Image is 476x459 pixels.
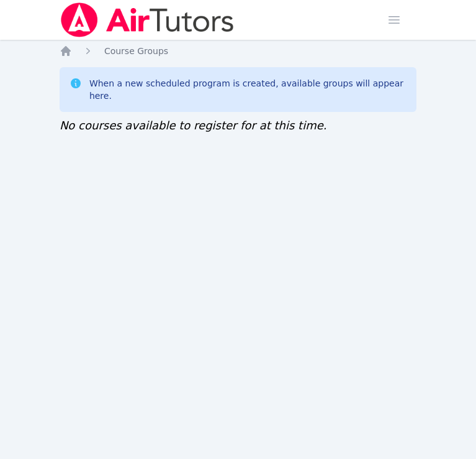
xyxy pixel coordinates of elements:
[60,45,416,57] nav: Breadcrumb
[104,46,168,56] span: Course Groups
[60,2,235,37] img: Air Tutors
[89,77,406,102] div: When a new scheduled program is created, available groups will appear here.
[60,119,327,132] span: No courses available to register for at this time.
[104,45,168,57] a: Course Groups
